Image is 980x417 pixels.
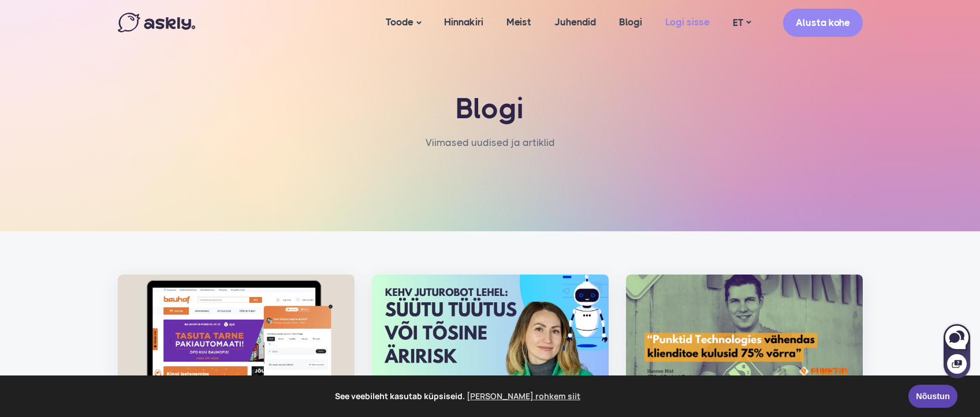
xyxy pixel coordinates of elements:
a: Nõustun [908,385,957,408]
iframe: Askly chat [942,322,971,380]
h1: Blogi [245,92,736,126]
img: Askly [118,13,195,32]
li: Viimased uudised ja artiklid [426,134,555,151]
span: See veebileht kasutab küpsiseid. [17,388,900,405]
a: Alusta kohe [783,9,863,37]
a: ET [721,14,762,31]
a: learn more about cookies [465,388,582,405]
nav: breadcrumb [426,134,555,163]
